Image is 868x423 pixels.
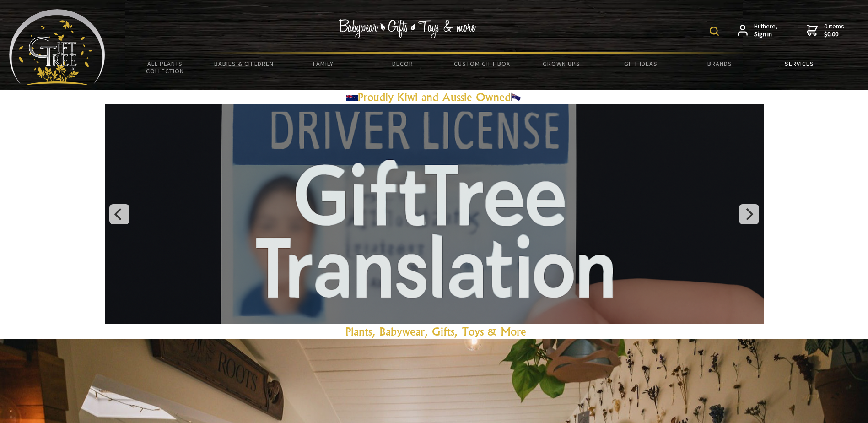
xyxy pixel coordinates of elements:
a: 0 items$0.00 [807,22,844,38]
a: Hi there,Sign in [738,22,777,38]
a: Brands [680,54,760,73]
strong: Sign in [754,30,777,38]
button: Previous [109,204,129,224]
span: 0 items [824,22,844,38]
a: Family [284,54,363,73]
a: Custom Gift Box [442,54,522,73]
img: product search [710,27,719,36]
img: Babyware - Gifts - Toys and more... [9,9,105,85]
a: Babies & Children [205,54,284,73]
a: Proudly Kiwi and Aussie Owned [346,90,522,104]
a: Decor [363,54,442,73]
strong: $0.00 [824,30,844,38]
a: Services [760,54,839,73]
span: Hi there, [754,22,777,38]
a: Gift Ideas [601,54,680,73]
img: Babywear - Gifts - Toys & more [339,19,476,38]
a: Grown Ups [522,54,601,73]
a: Plants, Babywear, Gifts, Toys & Mor [345,325,521,338]
button: Next [739,204,759,224]
a: All Plants Collection [125,54,205,81]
